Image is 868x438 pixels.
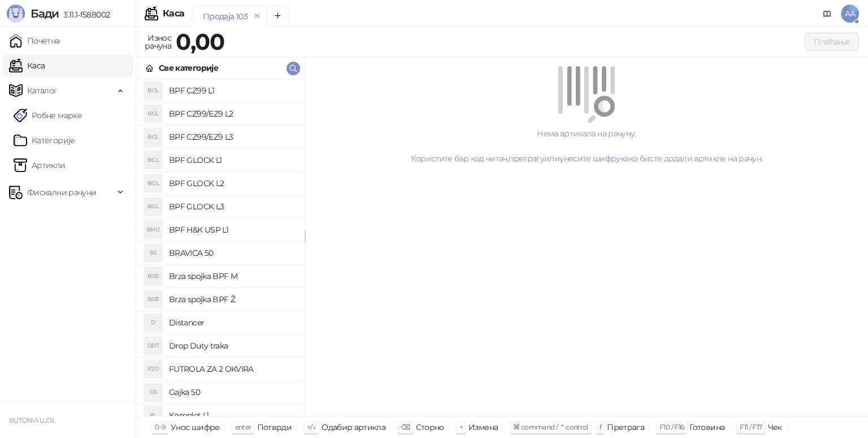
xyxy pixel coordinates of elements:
[59,10,110,20] span: 3.11.1-f588002
[144,197,162,216] div: BGL
[740,423,762,431] span: F11 / F17
[513,423,588,431] span: ⌘ command / ⌃ control
[14,104,82,127] a: Робне марке
[818,5,836,23] a: Документација
[169,128,296,146] h4: BPF CZ99/EZ9 L3
[7,5,25,23] img: Logo
[169,81,296,100] h4: BPF CZ99 L1
[176,28,224,55] strong: 0,00
[659,423,684,431] span: F10 / F16
[9,29,60,52] a: Почетна
[689,420,724,435] div: Готовина
[169,360,296,378] h4: FUTROLA ZA 2 OKVIRA
[159,62,218,74] div: Све категорије
[468,420,498,435] div: Измена
[9,416,55,424] small: BUTONIA U.Z.R.
[144,81,162,100] div: BCL
[559,153,620,164] a: унесите шифру
[14,129,75,152] a: Категорије
[307,423,316,431] span: ↑/↓
[169,314,296,332] h4: Distancer
[169,406,296,424] h4: Komplet L1
[27,181,96,204] span: Фискални рачуни
[203,10,248,23] div: Продаја 103
[144,244,162,262] div: B5
[144,337,162,355] div: DDT
[144,151,162,169] div: BGL
[144,105,162,123] div: BCL
[459,423,463,431] span: +
[142,31,173,53] div: Износ рачуна
[144,290,162,308] div: BSB
[169,105,296,123] h4: BPF CZ99/EZ9 L2
[169,383,296,401] h4: Gajka 50
[136,79,305,416] div: grid
[144,314,162,332] div: D
[155,423,165,431] span: 0-9
[144,406,162,424] div: KL
[416,420,444,435] div: Сторно
[768,420,782,435] div: Чек
[14,154,66,177] a: ArtikliАртикли
[169,221,296,239] h4: BPF H&K USP L1
[169,267,296,285] h4: Brza spojka BPF M
[169,290,296,308] h4: Brza spojka BPF Ž
[169,197,296,216] h4: BPF GLOCK L3
[163,9,184,18] div: Каса
[169,244,296,262] h4: BRAVICA 50
[144,174,162,192] div: BGL
[257,420,292,435] div: Потврди
[169,337,296,355] h4: Drop Duty traka
[144,221,162,239] div: BHU
[235,423,251,431] span: enter
[509,153,544,164] a: претрагу
[9,54,45,77] a: Каса
[144,383,162,401] div: G5
[805,33,859,51] button: Плаћање
[841,5,859,23] span: AA
[144,360,162,378] div: F2O
[322,420,385,435] div: Одабир артикла
[171,420,220,435] div: Унос шифре
[607,420,644,435] div: Претрага
[267,5,289,27] button: Add tab
[31,7,59,20] span: Бади
[144,267,162,285] div: BSB
[27,79,58,102] span: Каталог
[144,128,162,146] div: BCL
[169,174,296,192] h4: BPF GLOCK L2
[319,127,854,165] div: Нема артикала на рачуну. Користите бар код читач, или како бисте додали артикле на рачун.
[250,11,264,21] button: remove
[169,151,296,169] h4: BPF GLOCK L1
[600,423,601,431] span: f
[401,423,410,431] span: ⌫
